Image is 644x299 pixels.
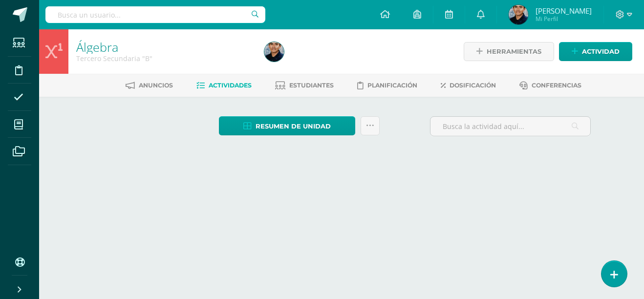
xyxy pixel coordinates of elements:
span: Anuncios [139,82,173,89]
a: Anuncios [126,78,173,93]
span: Resumen de unidad [256,117,331,135]
a: Dosificación [441,78,496,93]
img: 34b7d2815c833d3d4a9d7dedfdeadf41.png [264,42,284,62]
div: Tercero Secundaria 'B' [76,54,253,63]
span: [PERSON_NAME] [536,6,592,16]
h1: Álgebra [76,40,253,54]
a: Actividades [196,78,252,93]
a: Actividad [559,42,632,61]
img: 34b7d2815c833d3d4a9d7dedfdeadf41.png [509,5,528,24]
a: Planificación [357,78,417,93]
span: Planificación [367,82,417,89]
a: Conferencias [519,78,581,93]
span: Herramientas [487,43,541,61]
input: Busca la actividad aquí... [430,117,590,136]
span: Conferencias [532,82,581,89]
input: Busca un usuario... [45,6,265,23]
a: Herramientas [464,42,554,61]
span: Mi Perfil [536,15,592,23]
span: Dosificación [450,82,496,89]
span: Estudiantes [289,82,334,89]
a: Estudiantes [275,78,334,93]
a: Resumen de unidad [219,116,355,135]
span: Actividad [582,43,620,61]
a: Álgebra [76,39,118,55]
span: Actividades [209,82,252,89]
